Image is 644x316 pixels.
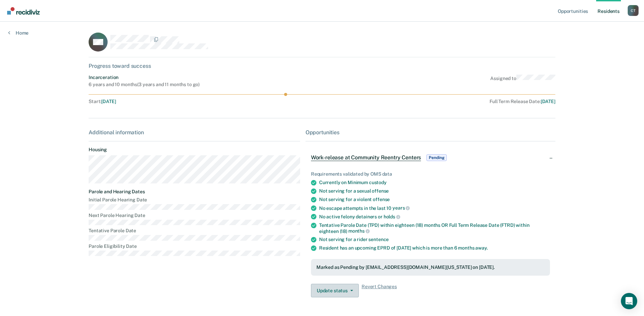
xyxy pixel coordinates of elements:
[89,189,300,195] dt: Parole and Hearing Dates
[89,75,200,80] div: Incarceration
[89,197,300,203] dt: Initial Parole Hearing Date
[372,188,389,194] span: offense
[89,243,300,249] dt: Parole Eligibility Date
[369,180,387,185] span: custody
[319,188,550,194] div: Not serving for a sexual
[89,213,300,218] dt: Next Parole Hearing Date
[89,129,300,136] div: Additional information
[319,237,550,242] div: Not serving for a rider
[541,99,555,104] span: [DATE]
[306,147,555,169] div: Work-release at Community Reentry CentersPending
[7,7,40,15] img: Recidiviz
[319,245,550,251] div: Resident has an upcoming EPRD of [DATE] which is more than 6 months
[628,5,639,16] button: Profile dropdown button
[392,205,410,211] span: years
[384,214,400,219] span: holds
[89,147,300,153] dt: Housing
[319,222,550,234] div: Tentative Parole Date (TPD) within eighteen (18) months OR Full Term Release Date (FTRD) within e...
[89,63,555,69] div: Progress toward success
[311,171,550,177] div: Requirements validated by OMS data
[311,154,421,161] span: Work-release at Community Reentry Centers
[101,99,116,104] span: [DATE]
[304,99,555,104] div: Full Term Release Date :
[621,293,637,309] div: Open Intercom Messenger
[316,264,545,270] div: Marked as Pending by [EMAIL_ADDRESS][DOMAIN_NAME][US_STATE] on [DATE].
[89,228,300,234] dt: Tentative Parole Date
[628,5,639,16] div: C T
[8,30,29,36] a: Home
[426,154,447,161] span: Pending
[373,197,390,202] span: offense
[319,214,550,220] div: No active felony detainers or
[348,228,370,234] span: months
[306,129,555,136] div: Opportunities
[362,284,397,297] span: Revert Changes
[89,82,200,87] div: 6 years and 10 months ( 3 years and 11 months to go )
[319,180,550,185] div: Currently on Minimum
[311,284,359,297] button: Update status
[89,99,301,104] div: Start :
[319,197,550,202] div: Not serving for a violent
[368,237,389,242] span: sentence
[319,205,550,211] div: No escape attempts in the last 10
[475,245,487,251] span: away.
[490,75,555,87] div: Assigned to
